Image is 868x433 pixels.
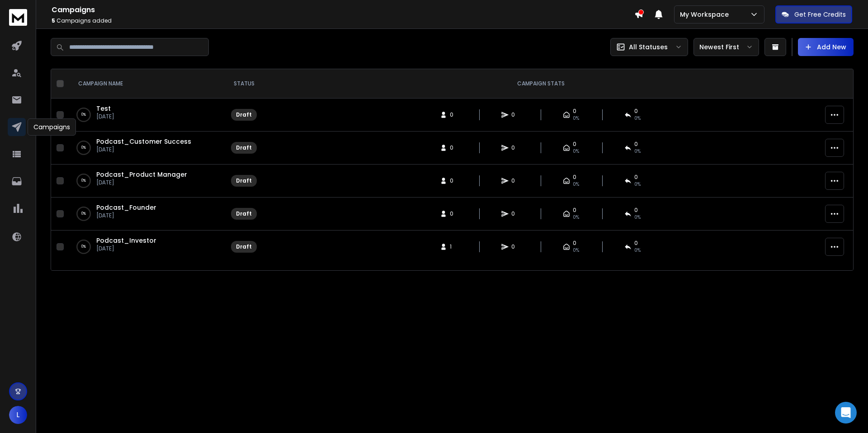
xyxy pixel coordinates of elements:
[573,148,579,155] span: 0%
[573,214,579,221] span: 0%
[634,148,641,155] span: 0%
[96,212,156,219] p: [DATE]
[67,231,226,264] td: 0%Podcast_Investor[DATE]
[67,99,226,132] td: 0%Test[DATE]
[236,177,252,184] div: Draft
[67,69,226,99] th: CAMPAIGN NAME
[629,42,668,52] p: All Statuses
[52,17,634,24] p: Campaigns added
[511,177,520,184] span: 0
[9,9,27,26] img: logo
[450,243,459,250] span: 1
[67,198,226,231] td: 0%Podcast_Founder[DATE]
[634,214,641,221] span: 0%
[573,247,579,254] span: 0%
[96,113,114,120] p: [DATE]
[67,165,226,198] td: 0%Podcast_Product Manager[DATE]
[226,69,262,99] th: STATUS
[511,111,520,118] span: 0
[96,179,187,186] p: [DATE]
[634,207,638,214] span: 0
[634,141,638,148] span: 0
[634,181,641,188] span: 0%
[573,240,576,247] span: 0
[96,137,191,146] a: Podcast_Customer Success
[52,17,55,24] span: 5
[573,207,576,214] span: 0
[9,406,27,424] button: L
[450,210,459,217] span: 0
[511,243,520,250] span: 0
[573,115,579,122] span: 0%
[96,245,156,252] p: [DATE]
[573,108,576,115] span: 0
[81,110,86,119] p: 0 %
[693,38,759,56] button: Newest First
[573,141,576,148] span: 0
[511,210,520,217] span: 0
[794,10,846,19] p: Get Free Credits
[450,144,459,151] span: 0
[96,146,191,153] p: [DATE]
[450,111,459,118] span: 0
[775,5,852,24] button: Get Free Credits
[67,132,226,165] td: 0%Podcast_Customer Success[DATE]
[634,174,638,181] span: 0
[634,247,641,254] span: 0%
[81,209,86,218] p: 0 %
[236,111,252,118] div: Draft
[573,174,576,181] span: 0
[236,210,252,217] div: Draft
[96,203,156,212] a: Podcast_Founder
[96,236,156,245] a: Podcast_Investor
[81,176,86,185] p: 0 %
[96,104,111,113] a: Test
[81,242,86,251] p: 0 %
[634,108,638,115] span: 0
[511,144,520,151] span: 0
[52,5,634,15] h1: Campaigns
[835,402,857,424] div: Open Intercom Messenger
[81,143,86,152] p: 0 %
[236,243,252,250] div: Draft
[634,115,641,122] span: 0%
[798,38,854,56] button: Add New
[450,177,459,184] span: 0
[96,170,187,179] a: Podcast_Product Manager
[262,69,820,99] th: CAMPAIGN STATS
[236,144,252,151] div: Draft
[680,10,732,19] p: My Workspace
[634,240,638,247] span: 0
[573,181,579,188] span: 0%
[28,118,76,136] div: Campaigns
